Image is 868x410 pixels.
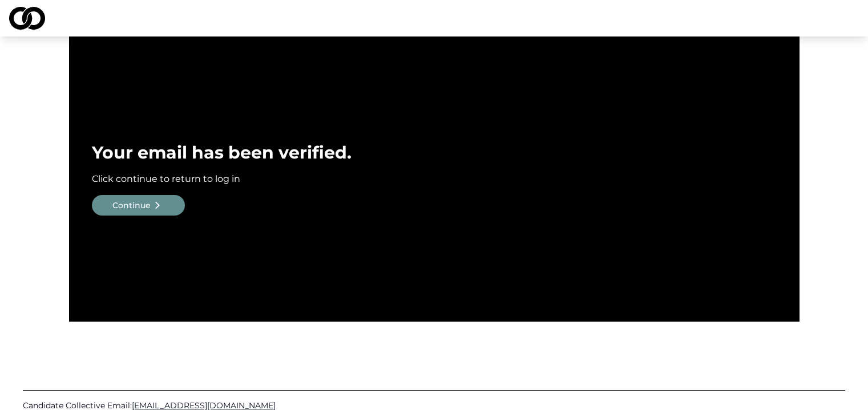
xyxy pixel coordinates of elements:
[92,172,777,186] div: Click continue to return to log in
[92,195,185,216] button: Continue
[92,143,777,163] div: Your email has been verified.
[112,200,151,211] div: Continue
[9,7,45,30] img: logo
